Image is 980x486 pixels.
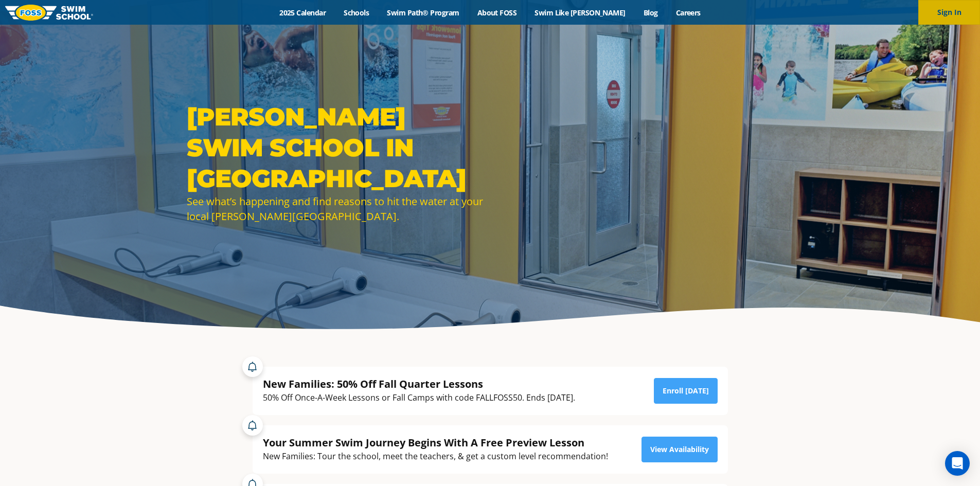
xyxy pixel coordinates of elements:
[5,5,93,21] img: FOSS Swim School Logo
[468,8,526,17] a: About FOSS
[642,437,718,462] a: View Availability
[187,101,485,194] h1: [PERSON_NAME] Swim School in [GEOGRAPHIC_DATA]
[526,8,635,17] a: Swim Like [PERSON_NAME]
[945,451,970,476] div: Open Intercom Messenger
[263,377,575,391] div: New Families: 50% Off Fall Quarter Lessons
[263,436,608,449] div: Your Summer Swim Journey Begins With A Free Preview Lesson
[667,8,709,17] a: Careers
[263,449,608,463] div: New Families: Tour the school, meet the teachers, & get a custom level recommendation!
[335,8,378,17] a: Schools
[271,8,335,17] a: 2025 Calendar
[187,194,485,224] div: See what’s happening and find reasons to hit the water at your local [PERSON_NAME][GEOGRAPHIC_DATA].
[654,378,718,404] a: Enroll [DATE]
[378,8,468,17] a: Swim Path® Program
[634,8,667,17] a: Blog
[263,391,575,405] div: 50% Off Once-A-Week Lessons or Fall Camps with code FALLFOSS50. Ends [DATE].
